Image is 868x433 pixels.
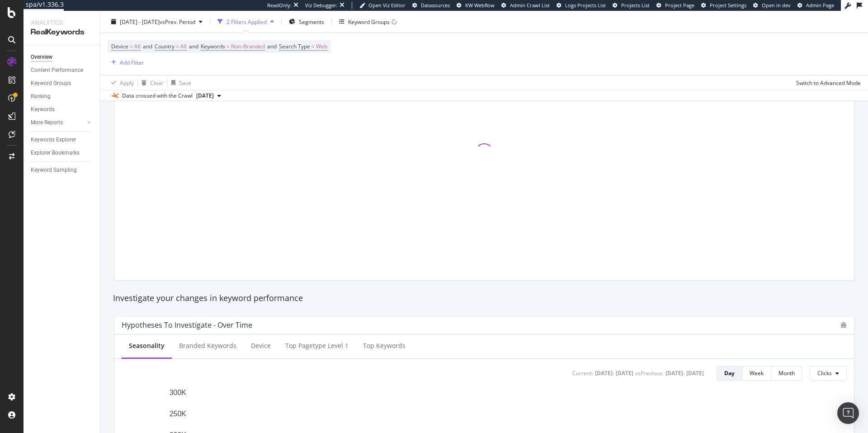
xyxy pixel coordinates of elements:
div: Analytics [31,18,93,27]
div: Explorer Bookmarks [31,148,80,158]
span: Device [111,42,128,50]
span: All [134,40,141,53]
span: Datasources [421,2,450,9]
span: = [176,42,179,50]
a: Admin Page [797,2,834,9]
div: Day [724,369,735,377]
a: Logs Projects List [557,2,606,9]
div: Investigate your changes in keyword performance [113,292,855,304]
span: = [311,42,315,50]
button: 2 Filters Applied [214,14,278,29]
span: vs Prev. Period [160,18,195,25]
div: 2 Filters Applied [226,18,267,25]
span: Projects List [621,2,650,9]
div: Month [778,369,795,377]
span: Non-Branded [231,40,265,53]
button: Add Filter [108,57,144,68]
button: [DATE] [193,90,225,101]
span: and [143,42,152,50]
a: Keywords Explorer [31,135,94,145]
span: Web [316,40,327,53]
div: Switch to Advanced Mode [796,79,861,86]
button: Day [717,366,742,381]
span: Open in dev [762,2,791,9]
span: Search Type [279,42,310,50]
div: Open Intercom Messenger [837,402,859,424]
span: Project Page [665,2,694,9]
span: KW Webflow [465,2,495,9]
a: Project Settings [701,2,746,9]
span: All [180,40,187,53]
span: Admin Crawl List [510,2,550,9]
button: Segments [285,14,328,29]
a: Overview [31,52,94,62]
a: Explorer Bookmarks [31,148,94,158]
div: Overview [31,52,52,62]
div: Seasonality [129,341,165,350]
a: KW Webflow [457,2,495,9]
div: Content Performance [31,66,83,75]
div: Keywords Explorer [31,135,76,145]
span: and [267,42,277,50]
button: Clear [138,75,164,90]
a: Admin Crawl List [501,2,550,9]
div: Keyword Sampling [31,165,77,175]
div: More Reports [31,118,63,127]
div: Data crossed with the Crawl [122,92,193,100]
div: Hypotheses to Investigate - Over Time [122,320,252,329]
button: Week [742,366,771,381]
div: Ranking [31,92,51,101]
div: vs Previous : [635,369,664,377]
a: Ranking [31,92,94,101]
span: and [189,42,198,50]
text: 250K [170,410,187,418]
a: Keyword Sampling [31,165,94,175]
a: Project Page [656,2,694,9]
div: Current: [572,369,593,377]
button: Clicks [810,366,847,381]
span: 2025 Aug. 5th [196,92,214,100]
div: bug [840,322,847,328]
div: ReadOnly: [267,2,292,9]
button: Save [168,75,191,90]
button: Apply [108,75,134,90]
div: Add Filter [120,58,144,66]
button: [DATE] - [DATE]vsPrev. Period [108,14,206,29]
span: Segments [299,18,324,25]
span: Country [155,42,175,50]
button: Keyword Groups [335,14,401,29]
div: [DATE] - [DATE] [595,369,633,377]
span: Admin Page [806,2,834,9]
div: Keyword Groups [348,18,390,25]
span: Logs Projects List [565,2,606,9]
div: Save [179,79,191,86]
div: Top Keywords [363,341,406,350]
div: Keywords [31,105,55,114]
text: 300K [170,389,187,396]
span: Open Viz Editor [368,2,406,9]
a: Datasources [412,2,450,9]
span: [DATE] - [DATE] [120,18,160,25]
div: Clear [150,79,164,86]
div: Week [750,369,764,377]
span: Keywords [201,42,225,50]
div: Top pagetype Level 1 [285,341,349,350]
span: = [130,42,133,50]
div: Viz Debugger: [305,2,338,9]
span: = [226,42,230,50]
a: Open in dev [753,2,791,9]
a: More Reports [31,118,85,127]
a: Keywords [31,105,94,114]
div: [DATE] - [DATE] [665,369,704,377]
a: Keyword Groups [31,79,94,88]
span: Project Settings [710,2,746,9]
div: Apply [120,79,134,86]
div: Device [251,341,271,350]
div: Branded Keywords [179,341,236,350]
div: Keyword Groups [31,79,71,88]
span: Clicks [817,369,832,377]
a: Projects List [613,2,650,9]
a: Open Viz Editor [359,2,406,9]
button: Switch to Advanced Mode [793,75,861,90]
div: RealKeywords [31,27,93,38]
